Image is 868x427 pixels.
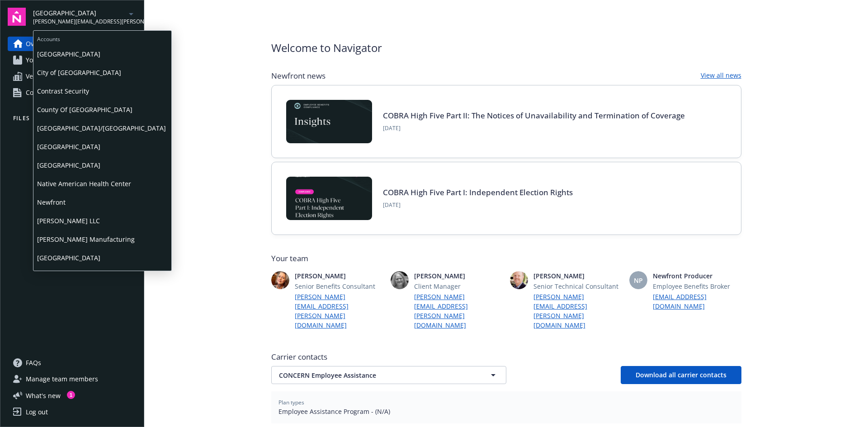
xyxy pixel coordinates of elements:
a: [PERSON_NAME][EMAIL_ADDRESS][PERSON_NAME][DOMAIN_NAME] [414,292,503,330]
span: Vendor search [26,69,70,84]
a: Overview [8,37,137,51]
span: [PERSON_NAME][EMAIL_ADDRESS][PERSON_NAME][DOMAIN_NAME] [33,18,126,26]
span: Newfront news [271,70,325,81]
a: View all news [701,70,741,81]
span: County Of [GEOGRAPHIC_DATA] [37,100,168,119]
span: [GEOGRAPHIC_DATA]/[GEOGRAPHIC_DATA] [37,119,168,137]
a: Your benefits [8,53,137,67]
a: COBRA High Five Part I: Independent Election Rights [383,187,573,197]
a: [PERSON_NAME][EMAIL_ADDRESS][PERSON_NAME][DOMAIN_NAME] [533,292,622,330]
img: navigator-logo.svg [8,8,26,26]
span: Welcome to Navigator [271,40,382,56]
span: [GEOGRAPHIC_DATA] [33,8,126,18]
button: Files [8,114,137,126]
span: Accounts [33,31,171,45]
span: [PERSON_NAME] LLC [37,211,168,230]
a: Vendor search [8,69,137,84]
a: [EMAIL_ADDRESS][DOMAIN_NAME] [653,292,741,311]
span: Compliance resources [26,85,93,100]
span: Native American Health Center [37,174,168,193]
span: [PERSON_NAME] [414,271,503,281]
span: Newfront [37,193,168,211]
span: [GEOGRAPHIC_DATA] [37,156,168,174]
span: [GEOGRAPHIC_DATA] [37,137,168,156]
span: Newfront Producer [653,271,741,281]
img: BLOG-Card Image - Compliance - COBRA High Five Pt 1 07-18-25.jpg [286,177,372,220]
img: photo [510,271,528,289]
img: photo [391,271,409,289]
span: Your team [271,253,741,264]
button: [GEOGRAPHIC_DATA][PERSON_NAME][EMAIL_ADDRESS][PERSON_NAME][DOMAIN_NAME]arrowDropDown [33,8,137,26]
span: [PERSON_NAME] [295,271,383,281]
img: photo [271,271,289,289]
span: Senior Technical Consultant [533,282,622,291]
a: [PERSON_NAME][EMAIL_ADDRESS][PERSON_NAME][DOMAIN_NAME] [295,292,383,330]
span: Overview [26,37,54,51]
a: COBRA High Five Part II: The Notices of Unavailability and Termination of Coverage [383,110,685,121]
span: Contrast Security [37,82,168,100]
img: Card Image - EB Compliance Insights.png [286,100,372,143]
span: Opus One Winery, LLC [37,267,168,286]
span: Employee Benefits Broker [653,282,741,291]
span: [GEOGRAPHIC_DATA] [37,45,168,63]
span: [GEOGRAPHIC_DATA] [37,249,168,267]
span: [PERSON_NAME] Manufacturing [37,230,168,249]
a: Compliance resources [8,85,137,100]
span: Senior Benefits Consultant [295,282,383,291]
span: Client Manager [414,282,503,291]
span: City of [GEOGRAPHIC_DATA] [37,63,168,82]
span: [DATE] [383,124,685,132]
span: NP [634,276,643,285]
span: Your benefits [26,53,66,67]
span: [DATE] [383,201,573,209]
span: [PERSON_NAME] [533,271,622,281]
a: arrowDropDown [126,8,137,19]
